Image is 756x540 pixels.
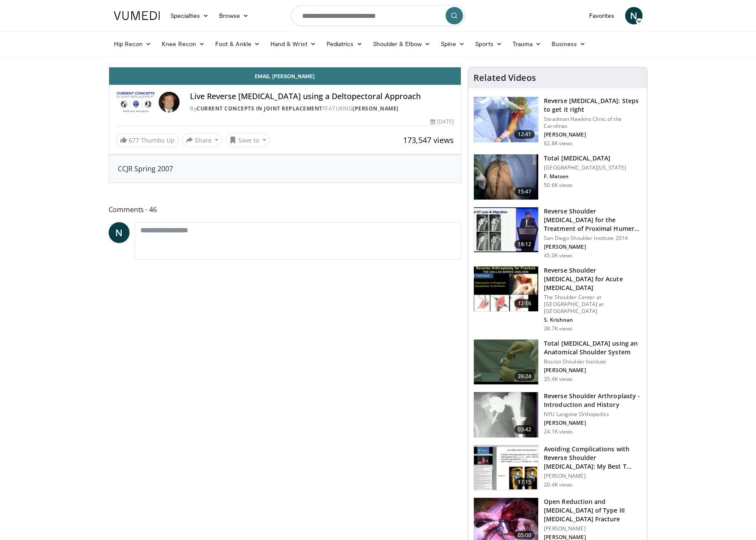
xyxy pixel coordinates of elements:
p: Boston Shoulder Institute [544,358,642,365]
a: 03:42 Reverse Shoulder Arthroplasty - Introduction and History NYU Langone Orthopedics [PERSON_NA... [473,392,642,438]
p: [GEOGRAPHIC_DATA][US_STATE] [544,164,626,171]
h4: Related Videos [473,73,536,83]
a: Current Concepts in Joint Replacement [196,105,323,112]
a: Email [PERSON_NAME] [109,67,461,85]
span: 12:16 [514,299,535,308]
a: 12:16 Reverse Shoulder [MEDICAL_DATA] for Acute [MEDICAL_DATA] The Shoulder Center at [GEOGRAPHIC... [473,266,642,332]
p: 45.0K views [544,252,573,259]
span: 12:41 [514,130,535,139]
a: 39:24 Total [MEDICAL_DATA] using an Anatomical Shoulder System Boston Shoulder Institute [PERSON_... [473,339,642,385]
h3: Reverse Shoulder [MEDICAL_DATA] for the Treatment of Proximal Humeral … [544,207,642,233]
img: Q2xRg7exoPLTwO8X4xMDoxOjA4MTsiGN.150x105_q85_crop-smart_upscale.jpg [474,207,538,253]
img: 1e0542da-edd7-4b27-ad5a-0c5d6cc88b44.150x105_q85_crop-smart_upscale.jpg [474,445,538,490]
h3: Open Reduction and [MEDICAL_DATA] of Type III [MEDICAL_DATA] Fracture [544,497,642,523]
h3: Reverse Shoulder [MEDICAL_DATA] for Acute [MEDICAL_DATA] [544,266,642,292]
span: 677 [129,136,139,144]
p: [PERSON_NAME] [544,473,642,480]
img: Current Concepts in Joint Replacement [116,92,156,113]
p: San Diego Shoulder Institute 2014 [544,235,642,242]
a: N [625,7,643,24]
a: Pediatrics [321,35,368,53]
a: Sports [470,35,507,53]
a: Spine [436,35,470,53]
a: 12:41 Reverse [MEDICAL_DATA]: Steps to get it right Steadman Hawkins Clinic of the Carolinas [PER... [473,97,642,147]
p: 35.4K views [544,376,573,383]
p: [PERSON_NAME] [544,367,642,374]
a: 15:47 Total [MEDICAL_DATA] [GEOGRAPHIC_DATA][US_STATE] F. Matsen 50.6K views [473,154,642,200]
a: Trauma [507,35,547,53]
p: S. Krishnan [544,317,642,323]
img: 326034_0000_1.png.150x105_q85_crop-smart_upscale.jpg [474,97,538,142]
div: By FEATURING [190,105,454,113]
a: N [109,222,130,243]
button: Save to [226,133,270,147]
a: 677 Thumbs Up [116,133,179,147]
p: [PERSON_NAME] [544,420,642,427]
a: 18:12 Reverse Shoulder [MEDICAL_DATA] for the Treatment of Proximal Humeral … San Diego Shoulder ... [473,207,642,259]
p: 38.7K views [544,325,573,332]
img: Avatar [159,92,180,113]
span: 05:00 [514,531,535,540]
span: 17:15 [514,478,535,487]
img: 38826_0000_3.png.150x105_q85_crop-smart_upscale.jpg [474,154,538,200]
img: 38824_0000_3.png.150x105_q85_crop-smart_upscale.jpg [474,340,538,385]
h3: Total [MEDICAL_DATA] using an Anatomical Shoulder System [544,339,642,357]
div: CCJR Spring 2007 [118,163,453,174]
a: Hip Recon [109,35,157,53]
p: 24.1K views [544,428,573,435]
span: 39:24 [514,372,535,381]
a: Foot & Ankle [210,35,265,53]
a: Specialties [165,7,214,24]
a: Business [546,35,591,53]
a: [PERSON_NAME] [353,105,399,112]
p: The Shoulder Center at [GEOGRAPHIC_DATA] at [GEOGRAPHIC_DATA] [544,294,642,315]
span: Comments 46 [109,204,462,215]
div: [DATE] [430,118,454,126]
p: NYU Langone Orthopedics [544,411,642,418]
button: Share [182,133,223,147]
h3: Reverse [MEDICAL_DATA]: Steps to get it right [544,97,642,114]
p: [PERSON_NAME] [544,131,642,138]
p: 50.6K views [544,182,573,189]
p: 20.4K views [544,481,573,488]
span: 173,547 views [403,135,454,145]
img: VuMedi Logo [114,11,160,20]
a: 17:15 Avoiding Complications with Reverse Shoulder [MEDICAL_DATA]: My Best T… [PERSON_NAME] 20.4K... [473,445,642,491]
p: [PERSON_NAME] [544,243,642,250]
span: 03:42 [514,425,535,434]
h3: Reverse Shoulder Arthroplasty - Introduction and History [544,392,642,409]
img: butch_reverse_arthroplasty_3.png.150x105_q85_crop-smart_upscale.jpg [474,267,538,312]
h4: Live Reverse [MEDICAL_DATA] using a Deltopectoral Approach [190,92,454,101]
a: Browse [214,7,254,24]
p: Steadman Hawkins Clinic of the Carolinas [544,116,642,130]
a: Shoulder & Elbow [368,35,436,53]
a: Favorites [584,7,620,24]
p: 62.8K views [544,140,573,147]
a: Knee Recon [157,35,210,53]
span: 15:47 [514,187,535,196]
p: [PERSON_NAME] [544,525,642,532]
a: Hand & Wrist [265,35,321,53]
span: 18:12 [514,240,535,249]
p: F. Matsen [544,173,626,180]
h3: Total [MEDICAL_DATA] [544,154,626,163]
img: zucker_4.png.150x105_q85_crop-smart_upscale.jpg [474,392,538,437]
h3: Avoiding Complications with Reverse Shoulder [MEDICAL_DATA]: My Best T… [544,445,642,471]
input: Search topics, interventions [291,5,465,26]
